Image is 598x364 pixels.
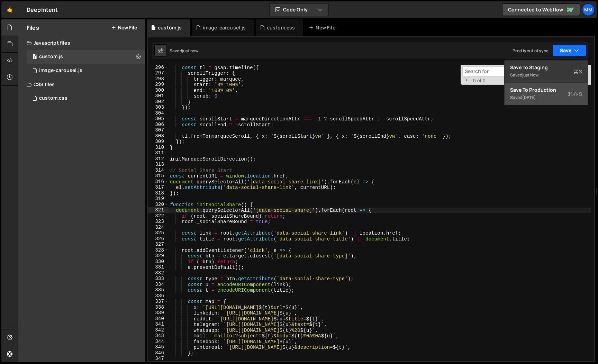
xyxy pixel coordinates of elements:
div: 325 [148,230,169,236]
span: S [573,68,582,75]
div: 338 [148,304,169,310]
div: custom.css [267,24,295,31]
div: 303 [148,104,169,110]
div: 304 [148,110,169,116]
div: Saved [170,48,198,54]
button: Save [553,44,586,57]
div: 299 [148,82,169,88]
div: 314 [148,167,169,173]
div: custom.js [39,54,63,60]
div: 298 [148,76,169,82]
div: 333 [148,276,169,282]
: 16711/45677.css [27,91,145,105]
div: 315 [148,173,169,179]
div: Code Only [504,60,588,106]
div: 332 [148,270,169,276]
div: CSS files [18,78,145,91]
div: 330 [148,259,169,265]
span: Toggle Replace mode [463,77,470,84]
div: New File [309,24,338,31]
div: 305 [148,116,169,122]
button: New File [111,25,137,30]
button: Code Only [270,3,328,16]
div: 296 [148,65,169,71]
span: 0 of 0 [470,78,488,84]
div: 347 [148,356,169,362]
div: just now [182,48,198,54]
div: Saved [510,93,582,102]
div: 328 [148,247,169,253]
div: [DATE] [522,94,536,100]
div: 312 [148,156,169,162]
div: just now [522,72,538,78]
div: 341 [148,321,169,327]
span: 1 [33,55,37,60]
div: 340 [148,316,169,322]
div: 326 [148,236,169,242]
input: Search for [462,66,549,76]
div: 16711/45679.js [27,50,145,64]
div: 321 [148,207,169,213]
div: 309 [148,139,169,145]
div: 318 [148,190,169,196]
a: mm [582,3,595,16]
div: custom.css [39,95,67,101]
div: 302 [148,99,169,105]
div: 342 [148,327,169,333]
div: 310 [148,145,169,151]
div: 331 [148,264,169,270]
div: 319 [148,196,169,202]
div: 327 [148,242,169,247]
div: 343 [148,333,169,339]
div: DeepIntent [27,6,58,14]
a: Connected to Webflow [502,3,580,16]
div: Prod is out of sync [513,48,549,54]
button: Save to ProductionS Saved[DATE] [505,83,588,106]
h2: Files [27,24,39,31]
div: Saved [510,71,582,79]
div: 301 [148,93,169,99]
div: Save to Staging [510,64,582,71]
div: 336 [148,293,169,299]
div: 308 [148,133,169,139]
div: 337 [148,299,169,304]
div: 311 [148,150,169,156]
div: 324 [148,225,169,230]
span: S [568,91,582,98]
div: Save to Production [510,87,582,93]
div: 297 [148,70,169,76]
div: 300 [148,88,169,93]
div: 346 [148,350,169,356]
div: image-carousel.js [203,24,246,31]
a: 🤙 [1,1,18,18]
div: image-carousel.js [39,67,82,74]
div: 334 [148,282,169,288]
div: 344 [148,339,169,345]
div: custom.js [158,24,182,31]
div: 316 [148,179,169,185]
div: 317 [148,184,169,190]
div: 306 [148,122,169,128]
div: Javascript files [18,36,145,50]
div: 322 [148,213,169,219]
div: 345 [148,344,169,350]
div: 16711/45799.js [27,64,145,78]
div: 335 [148,287,169,293]
div: 307 [148,127,169,133]
div: 329 [148,253,169,259]
div: 320 [148,202,169,208]
div: 339 [148,310,169,316]
div: 313 [148,162,169,167]
button: Save to StagingS Savedjust now [505,61,588,83]
div: 323 [148,219,169,225]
